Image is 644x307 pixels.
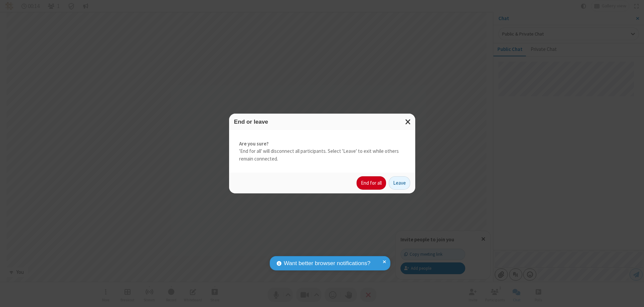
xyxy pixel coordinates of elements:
button: Close modal [401,114,415,130]
h3: End or leave [234,119,410,125]
button: End for all [357,176,386,190]
strong: Are you sure? [239,140,405,148]
button: Leave [389,176,410,190]
div: 'End for all' will disconnect all participants. Select 'Leave' to exit while others remain connec... [229,130,415,173]
span: Want better browser notifications? [284,259,370,268]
